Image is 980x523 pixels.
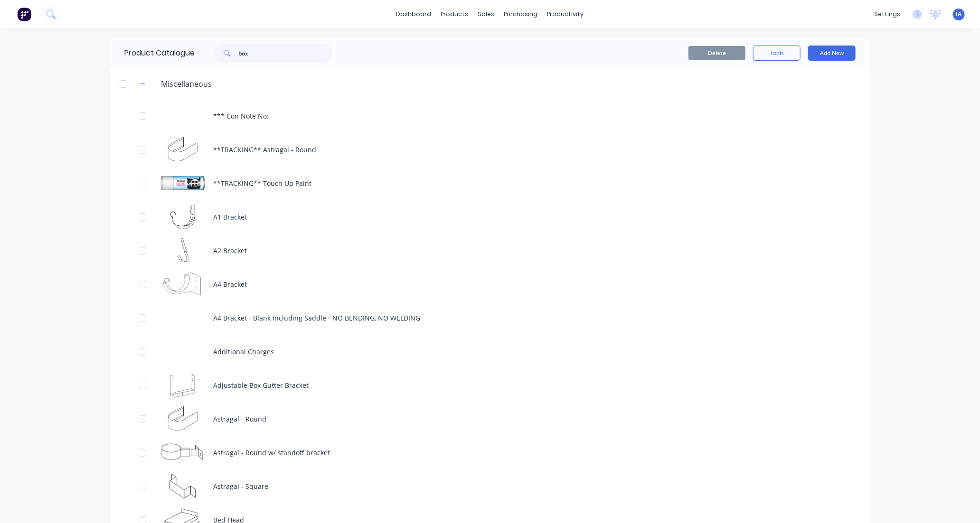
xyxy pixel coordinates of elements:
[688,46,745,60] button: Delete
[436,7,473,21] div: products
[956,10,962,18] span: IA
[473,7,499,21] div: sales
[808,46,856,61] button: Add New
[110,335,870,368] div: Additional Charges
[753,46,801,61] button: Tools
[110,469,870,503] div: Astragal - SquareAstragal - Square
[392,7,436,21] a: dashboard
[869,7,905,21] div: settings
[110,402,870,436] div: Astragal - RoundAstragal - Round
[110,301,870,335] div: A4 Bracket - Blank Including Saddle - NO BENDING, NO WELDING
[238,44,332,63] input: Search...
[499,7,543,21] div: purchasing
[110,99,870,133] div: *** Con Note No:
[110,368,870,402] div: Adjustable Box Gutter BracketAdjustable Box Gutter Bracket
[110,436,870,469] div: Astragal - Round w/ standoff bracketAstragal - Round w/ standoff bracket
[110,267,870,301] div: A4 BracketA4 Bracket
[110,200,870,234] div: A1 BracketA1 Bracket
[153,78,219,90] div: Miscellaneous
[110,38,195,68] div: Product Catalogue
[110,133,870,166] div: **TRACKING** Astragal - Round**TRACKING** Astragal - Round
[110,166,870,200] div: **TRACKING** Touch Up Paint**TRACKING** Touch Up Paint
[543,7,589,21] div: productivity
[17,7,31,21] img: Factory
[110,234,870,267] div: A2 BracketA2 Bracket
